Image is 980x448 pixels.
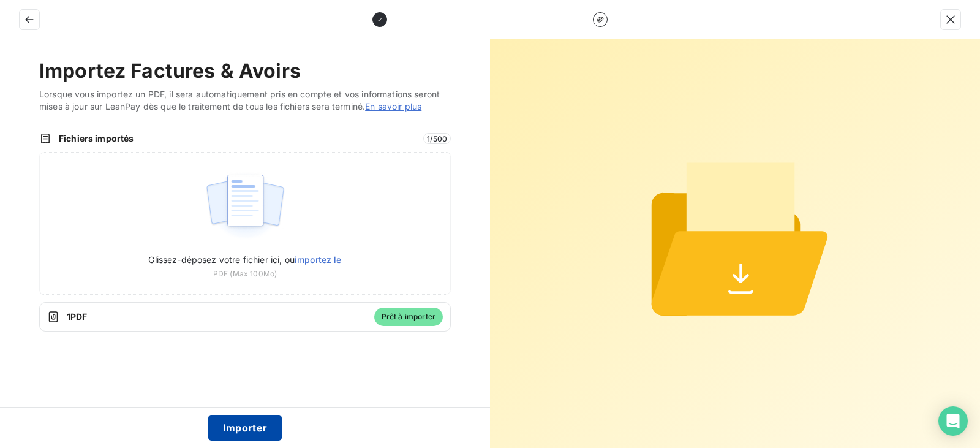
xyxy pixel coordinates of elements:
[148,254,341,265] span: Glissez-déposez votre fichier ici, ou
[213,268,277,279] span: PDF (Max 100Mo)
[208,415,282,441] button: Importer
[423,133,451,144] span: 1 / 500
[59,132,416,145] span: Fichiers importés
[365,101,421,112] a: En savoir plus
[67,311,367,323] span: 1 PDF
[205,167,286,246] img: illustration
[295,254,342,265] span: importez le
[39,88,451,113] span: Lorsque vous importez un PDF, il sera automatiquement pris en compte et vos informations seront m...
[938,406,968,436] div: Open Intercom Messenger
[374,308,443,326] span: Prêt à importer
[39,59,451,83] h2: Importez Factures & Avoirs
